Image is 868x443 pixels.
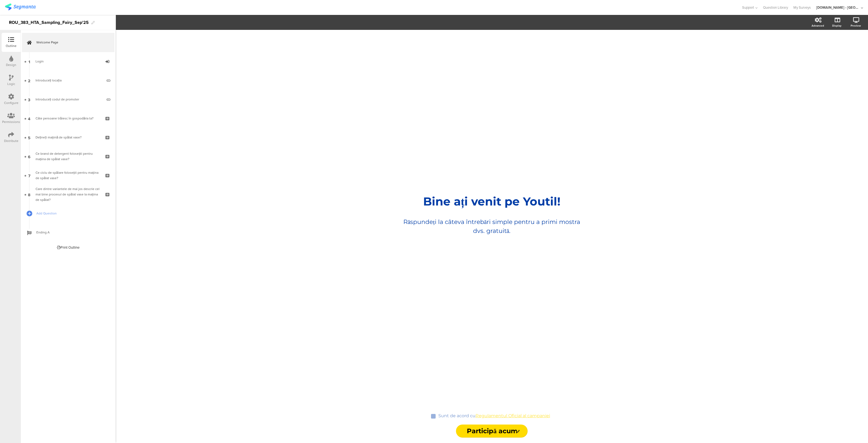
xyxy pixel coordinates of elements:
a: Welcome Page [22,33,114,52]
span: Add Question [36,211,106,216]
span: 1 [28,58,30,64]
p: Bine ați venit pe Youtil! [391,194,592,208]
div: Preview [851,24,861,28]
div: [DOMAIN_NAME] - [GEOGRAPHIC_DATA] [816,5,860,10]
a: 5 Dețineți mașină de spălat vase? [22,128,114,147]
input: Start [456,425,528,438]
div: Login [36,59,100,64]
div: Configure [4,100,18,105]
div: Permissions [2,119,20,124]
img: segmanta logo [5,4,36,10]
p: Sunt de acord cu [438,413,550,418]
div: ROU_383_HTA_Sampling_Fairy_Sep'25 [9,18,89,27]
a: 2 Introduceți locația [22,71,114,90]
span: 8 [28,191,30,197]
div: Introduceți codul de promoter [36,97,103,102]
div: Câte persoane trăiesc în gospodăria ta? [36,116,100,121]
div: Distribute [4,138,18,143]
a: 1 Login [22,52,114,71]
a: 7 Ce ciclu de spălare folosești pentru mașina de spălat vase?​ [22,166,114,185]
a: Regulamentul Oficial al campaniei [476,413,550,418]
div: Introduceți locația [36,78,103,83]
a: 8 Care dintre variantele de mai jos descrie cel mai bine procesul de spălat vase la mașina de spă... [22,185,114,204]
span: 3 [28,96,30,102]
a: 3 Introduceți codul de promoter [22,90,114,109]
span: Welcome Page [36,40,106,45]
a: 6 Ce brand de detergent folosești pentru mașina de spălat vase? [22,147,114,166]
div: Care dintre variantele de mai jos descrie cel mai bine procesul de spălat vase la mașina de spălat? [36,186,100,202]
span: 7 [28,172,30,178]
div: Outline [6,43,17,48]
div: Design [6,62,16,67]
div: Print Outline [57,245,79,250]
div: Ce ciclu de spălare folosești pentru mașina de spălat vase?​ [36,170,100,181]
div: Dețineți mașină de spălat vase? [36,135,100,140]
div: Display [832,24,841,28]
p: Răspundeți la câteva întrebări simple pentru a primi mostra dvs. gratuită. [397,217,587,235]
span: Ending A [36,230,106,235]
span: 4 [28,115,30,121]
a: 4 Câte persoane trăiesc în gospodăria ta? [22,109,114,128]
span: Support [742,5,754,10]
span: 5 [28,134,30,140]
div: Advanced [812,24,824,28]
span: 2 [28,77,30,83]
a: Ending A [22,223,114,242]
div: Logic [7,81,15,86]
div: Ce brand de detergent folosești pentru mașina de spălat vase? [36,151,100,162]
span: 6 [28,153,30,159]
